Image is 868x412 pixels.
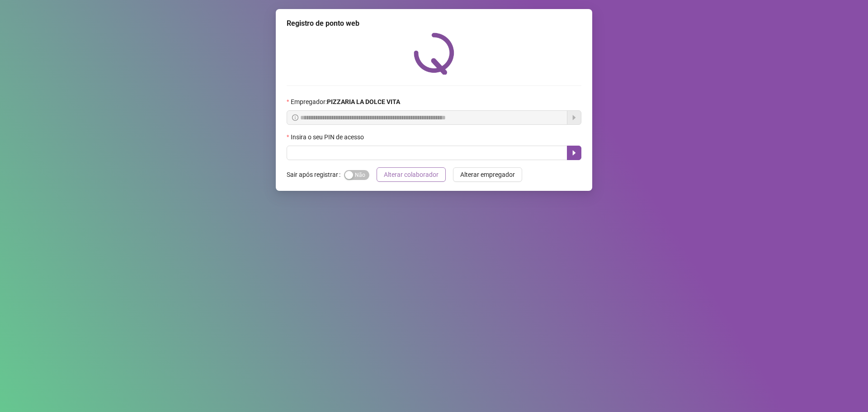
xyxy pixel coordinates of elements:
label: Insira o seu PIN de acesso [287,132,370,142]
span: Alterar colaborador [384,170,439,180]
span: Alterar empregador [460,170,515,180]
span: info-circle [292,114,298,121]
label: Sair após registrar [287,167,344,182]
button: Alterar colaborador [377,167,446,182]
div: Registro de ponto web [287,18,581,29]
img: QRPoint [414,33,454,75]
span: Empregador : [291,97,400,107]
strong: PIZZARIA LA DOLCE VITA [327,98,400,105]
span: caret-right [571,149,578,156]
button: Alterar empregador [453,167,522,182]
